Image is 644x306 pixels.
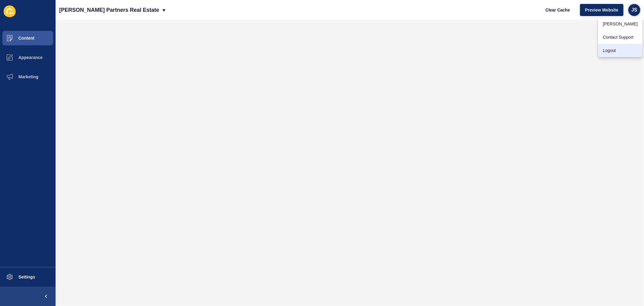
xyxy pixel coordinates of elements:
button: Preview Website [580,4,623,16]
p: [PERSON_NAME] Partners Real Estate [59,2,159,18]
a: Logout [598,44,642,57]
span: Preview Website [585,7,618,13]
a: Contact Support [598,31,642,44]
span: JS [631,7,637,13]
button: Clear Cache [540,4,575,16]
span: Clear Cache [546,7,570,13]
a: [PERSON_NAME] [598,17,642,31]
